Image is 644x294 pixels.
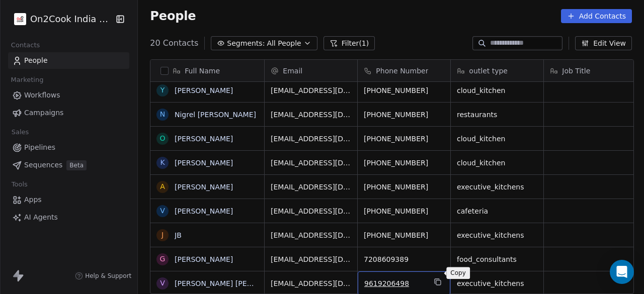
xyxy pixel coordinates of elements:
span: [PHONE_NUMBER] [364,85,444,95]
div: k [160,157,165,168]
a: [PERSON_NAME] [175,159,233,167]
button: Filter(1) [324,36,375,50]
a: [PERSON_NAME] [175,183,233,191]
span: Job Title [562,66,590,76]
span: cloud_kitchen [457,134,537,144]
div: Open Intercom Messenger [610,260,634,284]
span: restaurants [457,110,537,120]
span: [PHONE_NUMBER] [364,158,444,168]
button: Edit View [575,36,632,50]
div: A [160,181,166,192]
div: Y [160,85,165,95]
a: Campaigns [8,105,129,121]
a: People [8,52,129,69]
a: SequencesBeta [8,157,129,173]
span: [EMAIL_ADDRESS][DOMAIN_NAME] [271,85,351,95]
span: Full Name [185,66,220,76]
span: Apps [24,194,42,205]
a: [PERSON_NAME] [175,207,233,215]
span: [EMAIL_ADDRESS][DOMAIN_NAME] [271,254,351,264]
span: Tools [7,177,32,192]
a: [PERSON_NAME] [PERSON_NAME] [175,279,294,287]
span: On2Cook India Pvt. Ltd. [30,13,113,26]
span: executive_kitchens [457,182,537,192]
span: cafeteria [457,206,537,216]
a: [PERSON_NAME] [175,255,233,263]
span: 7208609389 [364,254,444,264]
div: N [160,109,165,120]
span: [PHONE_NUMBER] [364,110,444,120]
span: [EMAIL_ADDRESS][DOMAIN_NAME] [271,278,351,288]
div: Email [265,60,357,81]
div: Full Name [150,60,264,81]
a: Help & Support [75,272,131,280]
span: Contacts [7,38,44,53]
a: [PERSON_NAME] [175,135,233,143]
div: J [162,230,164,240]
span: cloud_kitchen [457,85,537,95]
a: AI Agents [8,209,129,226]
span: [PHONE_NUMBER] [364,230,444,240]
span: [EMAIL_ADDRESS][DOMAIN_NAME] [271,110,351,120]
img: on2cook%20logo-04%20copy.jpg [14,13,26,25]
span: [PHONE_NUMBER] [364,206,444,216]
span: Phone Number [376,66,428,76]
span: [EMAIL_ADDRESS][DOMAIN_NAME] [271,158,351,168]
div: Job Title [544,60,636,81]
div: outlet type [451,60,543,81]
a: Workflows [8,87,129,104]
span: Email [283,66,302,76]
span: [PHONE_NUMBER] [364,134,444,144]
span: food_consultants [457,254,537,264]
span: [EMAIL_ADDRESS][DOMAIN_NAME] [271,134,351,144]
span: [EMAIL_ADDRESS][DOMAIN_NAME] [271,206,351,216]
span: executive_kitchens [457,230,537,240]
div: V [160,206,166,216]
span: Sequences [24,160,62,170]
span: Campaigns [24,108,63,118]
span: cloud_kitchen [457,158,537,168]
span: Workflows [24,90,60,101]
a: Nigrel [PERSON_NAME] [175,111,256,119]
div: G [160,254,166,264]
span: 20 Contacts [150,37,198,49]
span: Help & Support [85,272,131,280]
button: Add Contacts [561,9,632,23]
span: All People [267,38,301,49]
a: [PERSON_NAME] [175,86,233,94]
div: O [160,133,166,144]
span: Pipelines [24,142,55,153]
span: [EMAIL_ADDRESS][DOMAIN_NAME] [271,182,351,192]
span: Beta [66,160,87,170]
span: executive_kitchens [457,278,537,288]
span: 9619206498 [364,278,426,288]
span: outlet type [469,66,508,76]
a: Apps [8,191,129,208]
span: Sales [7,125,33,140]
span: [PHONE_NUMBER] [364,182,444,192]
span: [EMAIL_ADDRESS][DOMAIN_NAME] [271,230,351,240]
div: V [160,278,166,288]
a: Pipelines [8,139,129,156]
div: Phone Number [358,60,450,81]
p: Copy [450,269,466,277]
a: JB [175,231,182,239]
span: Segments: [227,38,265,49]
span: People [150,9,196,24]
span: Marketing [7,72,48,87]
span: People [24,55,48,66]
span: AI Agents [24,212,58,223]
button: On2Cook India Pvt. Ltd. [12,11,109,28]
